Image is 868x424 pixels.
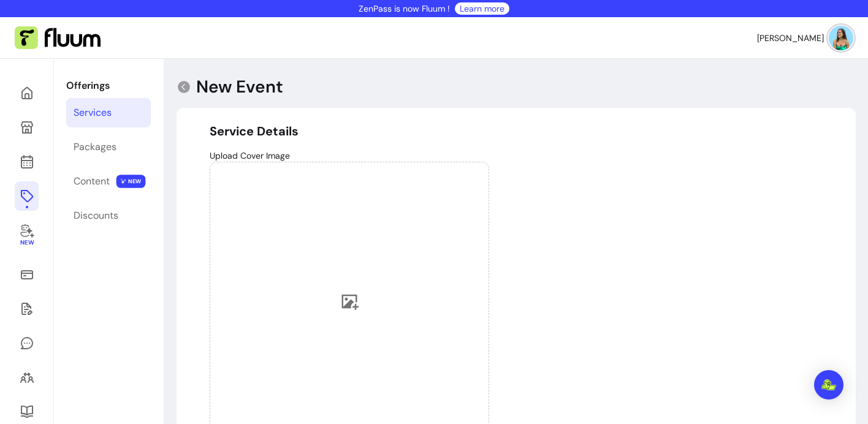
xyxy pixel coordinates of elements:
a: My Messages [15,328,39,358]
p: New Event [196,76,283,98]
p: ZenPass is now Fluum ! [359,2,450,15]
button: avatar[PERSON_NAME] [757,26,853,50]
span: [PERSON_NAME] [757,32,824,44]
div: Services [74,105,112,120]
a: Waivers [15,294,39,324]
div: Open Intercom Messenger [814,370,843,399]
h5: Service Details [210,123,823,140]
span: New [20,239,33,247]
span: NEW [116,175,146,188]
a: Clients [15,363,39,392]
a: Sales [15,260,39,289]
a: My Page [15,113,39,142]
a: Offerings [15,181,39,211]
a: New [15,216,39,255]
div: Content [74,174,110,189]
p: Upload Cover Image [210,150,823,162]
div: Discounts [74,208,118,223]
img: avatar [829,26,853,50]
a: Calendar [15,147,39,176]
a: Learn more [460,2,504,15]
div: Packages [74,140,116,154]
a: Home [15,78,39,108]
a: Content NEW [66,167,151,196]
a: Services [66,98,151,127]
img: Fluum Logo [15,26,101,50]
p: Offerings [66,78,151,93]
a: Packages [66,132,151,162]
a: Discounts [66,201,151,230]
